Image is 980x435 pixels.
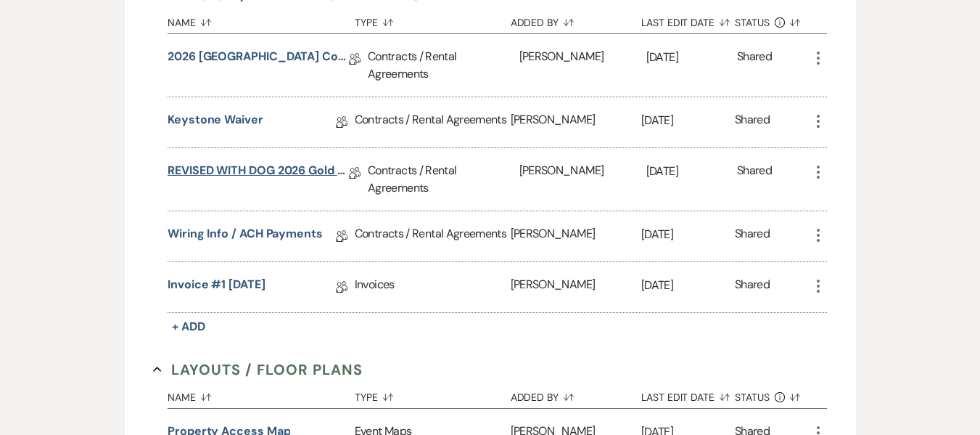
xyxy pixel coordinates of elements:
div: [PERSON_NAME] [511,262,641,312]
button: Type [355,381,511,408]
div: Shared [735,276,770,298]
button: + Add [168,317,210,337]
div: Shared [737,162,772,197]
button: Status [735,381,810,408]
p: [DATE] [641,276,735,295]
div: Shared [735,225,770,248]
div: Contracts / Rental Agreements [355,211,511,261]
div: [PERSON_NAME] [511,211,641,261]
a: Wiring Info / ACH Payments [168,225,323,248]
span: Status [735,17,770,28]
span: + Add [172,319,205,334]
a: 2026 [GEOGRAPHIC_DATA] Contract [168,48,349,70]
a: Keystone Waiver [168,111,263,134]
button: Added By [511,381,641,408]
button: Type [355,6,511,33]
p: [DATE] [641,225,735,244]
button: Status [735,6,810,33]
p: [DATE] [646,48,737,67]
a: REVISED WITH DOG 2026 Gold Mountain Ranch Contract [168,162,349,184]
button: Added By [511,6,641,33]
div: Contracts / Rental Agreements [368,148,519,211]
p: [DATE] [646,162,737,181]
div: Shared [735,111,770,134]
div: [PERSON_NAME] [511,97,641,147]
button: Name [168,381,355,408]
div: [PERSON_NAME] [519,148,646,211]
button: Last Edit Date [641,381,735,408]
div: Invoices [355,262,511,312]
button: Layouts / Floor Plans [153,359,363,381]
button: Name [168,6,355,33]
div: Contracts / Rental Agreements [355,97,511,147]
div: [PERSON_NAME] [519,34,646,97]
p: [DATE] [641,111,735,130]
div: Contracts / Rental Agreements [368,34,519,97]
button: Last Edit Date [641,6,735,33]
div: Shared [737,48,772,83]
a: Invoice #1 [DATE] [168,276,265,298]
span: Status [735,392,770,402]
